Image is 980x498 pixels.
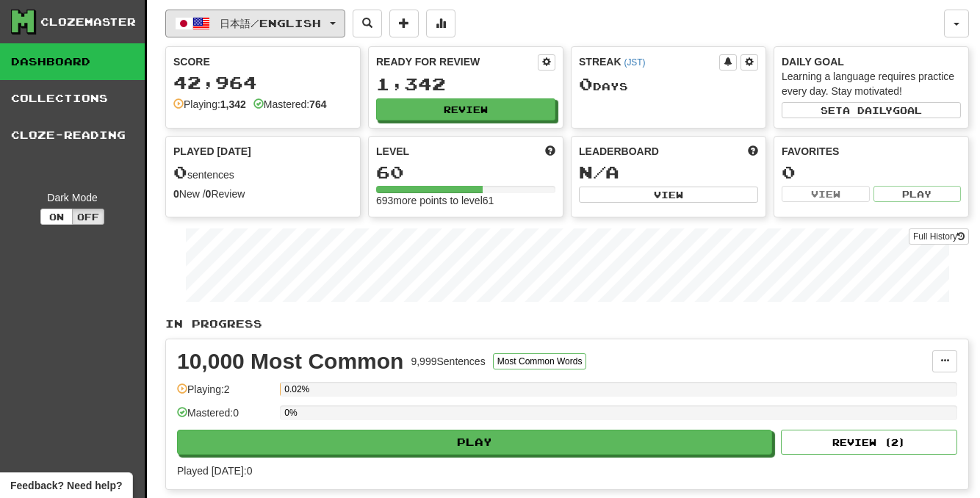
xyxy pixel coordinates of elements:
button: More stats [426,10,455,37]
div: Favorites [782,144,961,159]
button: Review (2) [781,430,957,455]
button: Off [72,209,104,225]
span: a daily [843,105,893,115]
span: Played [DATE]: 0 [177,465,252,477]
button: Most Common Words [493,353,587,369]
p: In Progress [165,317,969,331]
div: 60 [376,163,555,181]
span: Level [376,144,409,159]
button: Add sentence to collection [389,10,419,37]
div: 9,999 Sentences [411,354,485,369]
span: N/A [579,162,619,182]
div: 0 [782,163,961,181]
div: Playing: 2 [177,382,273,406]
div: Clozemaster [40,15,136,29]
button: Search sentences [353,10,382,37]
span: Played [DATE] [173,144,251,159]
button: Play [177,430,772,455]
div: Dark Mode [11,190,134,205]
div: Playing: [173,97,246,112]
button: View [579,187,758,203]
div: Day s [579,75,758,94]
button: Play [873,186,962,202]
button: Seta dailygoal [782,102,961,118]
strong: 0 [206,188,212,200]
span: 0 [173,162,187,182]
span: Score more points to level up [545,144,555,159]
span: 0 [579,73,593,94]
div: New / Review [173,187,353,201]
button: On [40,209,73,225]
div: 693 more points to level 61 [376,193,555,208]
div: Learning a language requires practice every day. Stay motivated! [782,69,961,98]
div: 42,964 [173,73,353,92]
div: sentences [173,163,353,182]
strong: 0 [173,188,179,200]
div: Ready for Review [376,54,538,69]
button: View [782,186,870,202]
span: Open feedback widget [10,478,122,493]
div: Mastered: 0 [177,405,273,430]
span: Leaderboard [579,144,659,159]
span: 日本語 / English [220,17,321,29]
button: 日本語/English [165,10,345,37]
strong: 764 [309,98,326,110]
div: 1,342 [376,75,555,93]
div: Daily Goal [782,54,961,69]
button: Review [376,98,555,120]
div: Mastered: [253,97,327,112]
a: Full History [909,228,969,245]
strong: 1,342 [220,98,246,110]
div: Score [173,54,353,69]
span: This week in points, UTC [748,144,758,159]
a: (JST) [624,57,645,68]
div: 10,000 Most Common [177,350,403,372]
div: Streak [579,54,719,69]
